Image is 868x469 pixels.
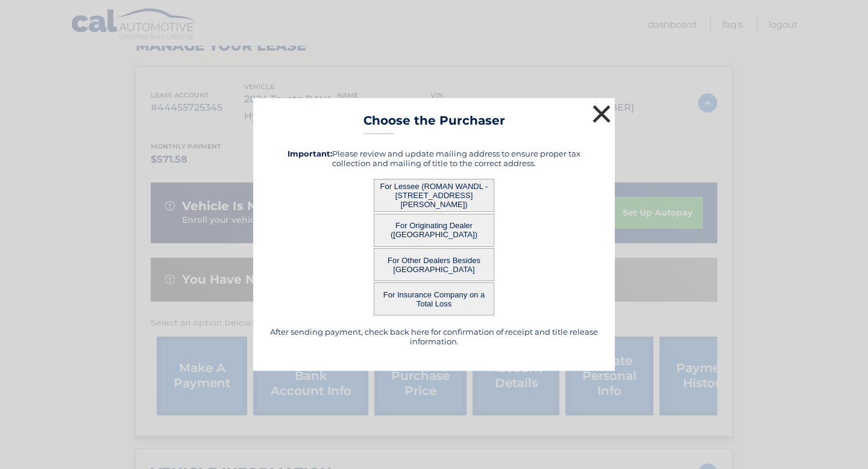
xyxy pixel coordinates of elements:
[268,327,600,346] h5: After sending payment, check back here for confirmation of receipt and title release information.
[374,214,494,247] button: For Originating Dealer ([GEOGRAPHIC_DATA])
[374,248,494,281] button: For Other Dealers Besides [GEOGRAPHIC_DATA]
[590,102,614,126] button: ×
[363,113,505,134] h3: Choose the Purchaser
[374,179,494,212] button: For Lessee (ROMAN WANDL - [STREET_ADDRESS][PERSON_NAME])
[288,149,332,158] strong: Important:
[374,282,494,315] button: For Insurance Company on a Total Loss
[268,149,600,168] h5: Please review and update mailing address to ensure proper tax collection and mailing of title to ...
